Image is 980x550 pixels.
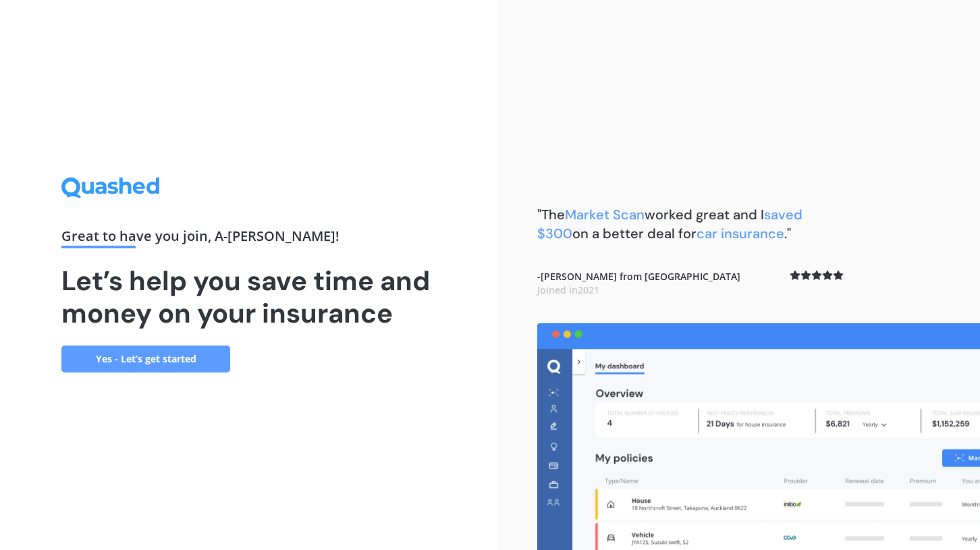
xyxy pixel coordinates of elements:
[537,323,980,550] img: dashboard.webp
[61,265,435,329] h1: Let’s help you save time and money on your insurance
[61,346,230,373] a: Yes - Let’s get started
[537,283,599,296] span: Joined in 2021
[537,270,740,296] b: - [PERSON_NAME] from [GEOGRAPHIC_DATA]
[537,206,802,242] span: saved $300
[61,229,435,248] div: Great to have you join , A-[PERSON_NAME] !
[697,225,784,242] span: car insurance
[537,206,802,242] b: "The worked great and I on a better deal for ."
[565,206,645,223] span: Market Scan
